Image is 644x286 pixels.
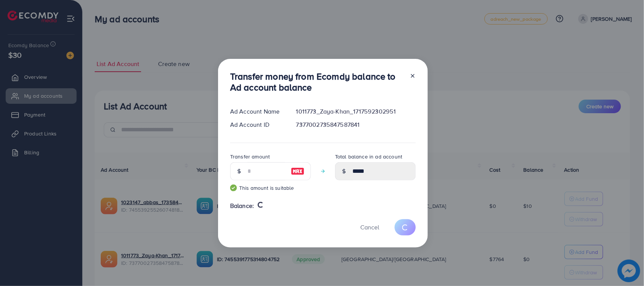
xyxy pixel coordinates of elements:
[291,167,304,176] img: image
[360,223,379,231] span: Cancel
[290,120,422,129] div: 7377002735847587841
[224,120,290,129] div: Ad Account ID
[230,71,404,93] h3: Transfer money from Ecomdy balance to Ad account balance
[224,107,290,116] div: Ad Account Name
[335,153,402,160] label: Total balance in ad account
[230,184,311,192] small: This amount is suitable
[290,107,422,116] div: 1011773_Zaya-Khan_1717592302951
[230,153,270,160] label: Transfer amount
[230,185,237,191] img: guide
[230,201,254,210] span: Balance:
[351,219,389,235] button: Cancel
